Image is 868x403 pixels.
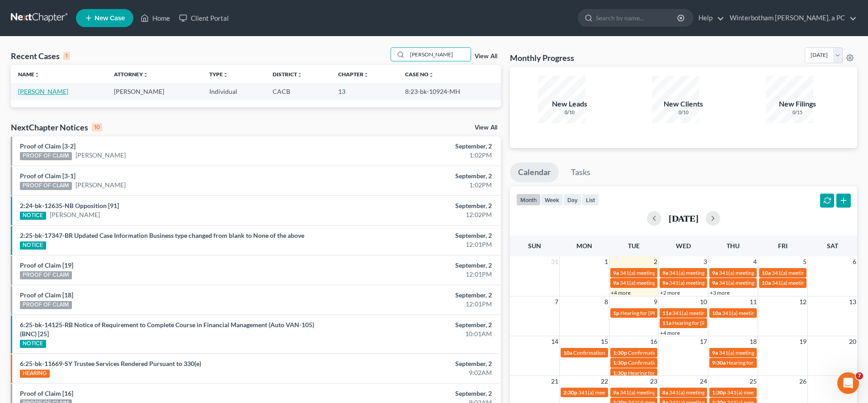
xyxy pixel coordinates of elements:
a: Help [694,10,724,26]
div: NOTICE [20,340,46,348]
span: 10a [762,279,771,286]
span: 341(a) meeting for [PERSON_NAME] [669,389,756,396]
div: New Filings [766,99,829,109]
button: list [582,194,599,206]
span: 3 [703,256,708,267]
span: 18 [749,336,758,347]
div: New Clients [652,99,715,109]
span: 341(a) meeting for [PERSON_NAME] [620,389,707,396]
a: Calendar [510,162,559,182]
a: Home [136,10,175,26]
span: 4 [752,256,758,267]
span: 341(a) meeting for [PERSON_NAME] [719,349,806,356]
a: 2:24-bk-12635-NB Opposition [91] [20,202,119,209]
span: 10a [762,269,771,276]
span: 12 [798,296,807,307]
button: month [516,194,541,206]
a: 2:25-bk-17347-BR Updated Case Information Business type changed from blank to None of the above [20,232,304,239]
a: [PERSON_NAME] [75,181,126,190]
span: 13 [848,296,857,307]
span: 341(a) meeting for [PERSON_NAME] and [PERSON_NAME] [669,279,810,286]
span: 1:30p [613,349,627,356]
div: PROOF OF CLAIM [20,182,72,190]
i: unfold_more [223,72,228,78]
span: 9 [653,296,658,307]
td: Individual [202,83,265,100]
a: Proof of Claim [18] [20,291,73,299]
span: 23 [649,376,658,387]
iframe: Intercom live chat [837,372,859,394]
span: 11a [662,320,671,326]
div: September, 2 [340,261,492,270]
span: 9a [662,269,668,276]
a: Districtunfold_more [273,71,302,78]
div: PROOF OF CLAIM [20,271,72,279]
span: Confirmation hearing for [PERSON_NAME] [573,349,676,356]
span: 22 [600,376,609,387]
span: 10a [712,310,721,316]
span: 1:30p [613,359,627,366]
div: September, 2 [340,320,492,329]
div: 1:02PM [340,181,492,190]
span: 10a [563,349,572,356]
span: 341(a) meeting for [PERSON_NAME] [PERSON_NAME] and [PERSON_NAME] [620,269,804,276]
span: Confirmation hearing for [PERSON_NAME] [628,359,731,366]
a: [PERSON_NAME] [50,210,100,219]
a: Client Portal [175,10,233,26]
span: Hearing for [PERSON_NAME] and [PERSON_NAME] [620,310,744,316]
div: 1 [63,52,70,60]
span: 341(a) meeting for [PERSON_NAME] [719,279,806,286]
div: 12:02PM [340,210,492,219]
td: 13 [331,83,398,100]
span: 11a [662,310,671,316]
td: CACB [265,83,331,100]
div: New Leads [538,99,601,109]
div: 10 [92,123,102,131]
a: View All [475,53,497,60]
span: 341(a) meeting for [PERSON_NAME] [719,269,806,276]
a: +3 more [710,289,730,296]
span: 24 [699,376,708,387]
a: Typeunfold_more [209,71,228,78]
span: 9:30a [712,359,726,366]
span: 1:30p [712,389,726,396]
span: Hearing for [PERSON_NAME] and [PERSON_NAME] [726,359,850,366]
span: 9a [712,269,718,276]
a: Proof of Claim [16] [20,389,73,397]
td: 8:23-bk-10924-MH [398,83,501,100]
div: PROOF OF CLAIM [20,152,72,160]
span: 8 [604,296,609,307]
input: Search by name... [407,48,471,61]
div: HEARING [20,370,50,378]
div: September, 2 [340,201,492,210]
a: Proof of Claim [3-1] [20,172,75,180]
div: September, 2 [340,171,492,181]
div: 9:02AM [340,368,492,377]
span: 2:30p [563,389,577,396]
div: NOTICE [20,212,46,220]
a: +4 more [660,329,680,336]
a: Chapterunfold_more [338,71,369,78]
div: September, 2 [340,389,492,398]
span: Hearing for [PERSON_NAME] and [PERSON_NAME] [628,370,752,376]
span: Hearing for [PERSON_NAME] [672,320,743,326]
div: 0/15 [766,109,829,116]
div: September, 2 [340,142,492,151]
span: 8a [662,389,668,396]
span: Thu [726,242,740,250]
span: 26 [798,376,807,387]
span: Mon [576,242,592,250]
div: September, 2 [340,291,492,300]
span: 16 [649,336,658,347]
span: 341(a) meeting for [PERSON_NAME] [727,389,814,396]
span: 15 [600,336,609,347]
div: 12:01PM [340,270,492,279]
span: 1 [604,256,609,267]
span: 5 [802,256,807,267]
button: week [541,194,563,206]
span: 11 [749,296,758,307]
span: 10 [699,296,708,307]
div: NOTICE [20,241,46,250]
h3: Monthly Progress [510,52,574,63]
div: Recent Cases [11,51,70,61]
